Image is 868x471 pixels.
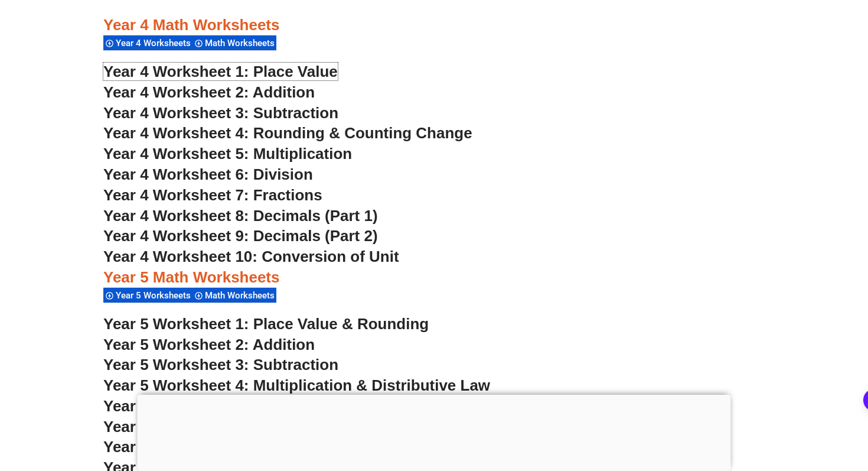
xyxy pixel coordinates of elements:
a: Year 4 Worksheet 9: Decimals (Part 2) [103,227,378,245]
a: Year 5 Worksheet 2: Addition [103,336,315,353]
div: Math Worksheets [192,287,276,303]
a: Year 4 Worksheet 6: Division [103,165,313,183]
a: Year 5 Worksheet 6: Negative & Absolute Values [103,418,455,436]
iframe: Chat Widget [809,414,868,471]
a: Year 4 Worksheet 2: Addition [103,83,315,101]
span: Math Worksheets [205,290,278,301]
div: Year 4 Worksheets [103,35,192,51]
span: Year 4 Worksheets [116,38,194,48]
a: Year 4 Worksheet 7: Fractions [103,186,322,204]
a: Year 4 Worksheet 5: Multiplication [103,145,352,163]
a: Year 5 Worksheet 4: Multiplication & Distributive Law [103,376,490,394]
a: Year 5 Worksheet 1: Place Value & Rounding [103,315,429,333]
a: Year 5 Worksheet 3: Subtraction [103,356,338,373]
a: Year 4 Worksheet 10: Conversion of Unit [103,248,399,265]
a: Year 4 Worksheet 8: Decimals (Part 1) [103,207,378,225]
div: Year 5 Worksheets [103,287,192,303]
a: Year 4 Worksheet 4: Rounding & Counting Change [103,124,472,142]
h3: Year 5 Math Worksheets [103,268,765,288]
a: Year 5 Worksheet 5: Division [103,397,313,415]
div: Math Worksheets [192,35,276,51]
h3: Year 4 Math Worksheets [103,15,765,35]
a: Year 5 Worksheet 7: Order of Operations [103,438,399,456]
a: Year 4 Worksheet 1: Place Value [103,63,338,80]
iframe: Advertisement [138,395,731,468]
a: Year 4 Worksheet 3: Subtraction [103,104,338,122]
span: Math Worksheets [205,38,278,48]
span: Year 5 Worksheets [116,290,194,301]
